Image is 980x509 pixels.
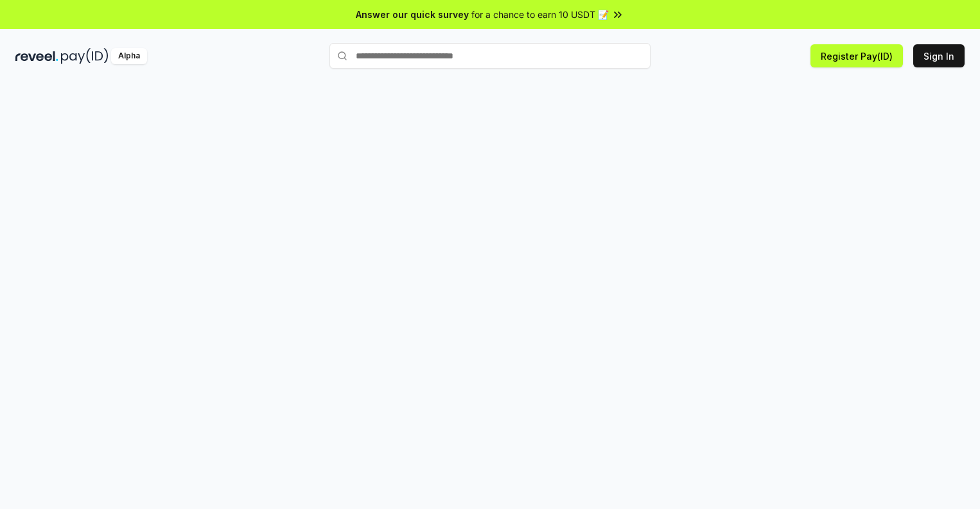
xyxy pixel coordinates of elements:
[15,48,58,64] img: reveel_dark
[111,48,147,64] div: Alpha
[913,44,965,67] button: Sign In
[356,8,469,21] span: Answer our quick survey
[810,44,903,67] button: Register Pay(ID)
[471,8,609,21] span: for a chance to earn 10 USDT 📝
[61,48,109,64] img: pay_id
